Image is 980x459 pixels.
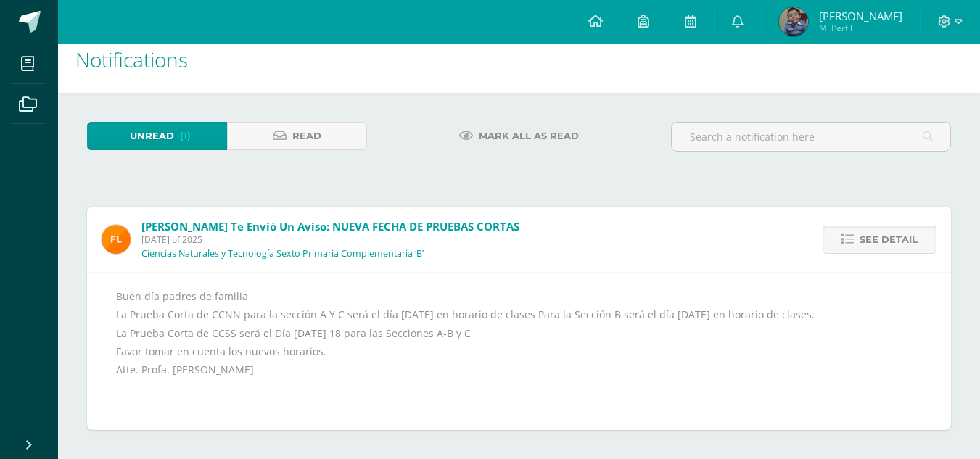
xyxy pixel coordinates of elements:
[441,122,597,150] a: Mark all as read
[130,123,174,149] span: Unread
[819,9,902,23] span: [PERSON_NAME]
[102,225,131,254] img: 00e92e5268842a5da8ad8efe5964f981.png
[141,233,519,246] span: [DATE] of 2025
[75,46,188,73] span: Notifications
[779,7,808,36] img: 26ce65ad1f410460aa3fa8a3fc3dd774.png
[819,22,902,34] span: Mi Perfil
[860,226,918,253] span: See detail
[479,123,579,149] span: Mark all as read
[141,248,424,260] p: Ciencias Naturales y Tecnología Sexto Primaria Complementaria ‘B’
[116,287,922,415] div: Buen día padres de familia La Prueba Corta de CCNN para la sección A Y C será el día [DATE] en ho...
[180,123,191,149] span: (1)
[227,122,367,150] a: Read
[292,123,321,149] span: Read
[141,219,519,233] span: [PERSON_NAME] te envió un aviso: NUEVA FECHA DE PRUEBAS CORTAS
[672,123,950,151] input: Search a notification here
[87,122,227,150] a: Unread(1)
